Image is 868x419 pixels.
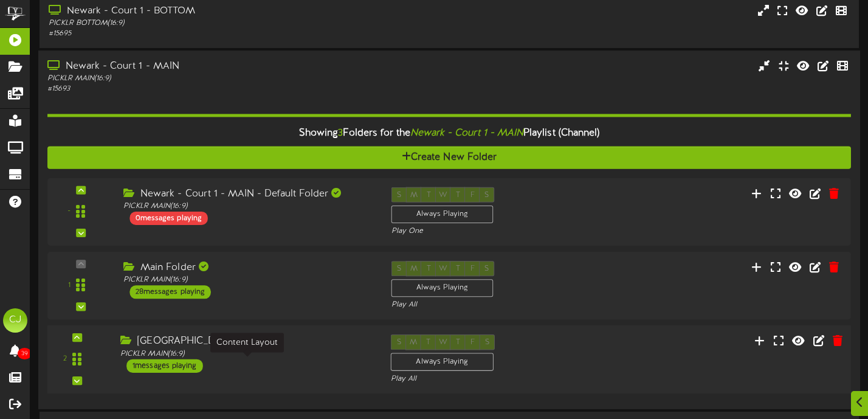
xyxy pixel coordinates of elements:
[47,147,851,169] button: Create New Folder
[18,348,32,359] span: 39
[47,60,371,74] div: Newark - Court 1 - MAIN
[129,285,210,299] div: 28 messages playing
[391,300,574,311] div: Play All
[391,206,494,223] div: Always Playing
[120,349,373,359] div: PICKLR MAIN ( 16:9 )
[410,128,524,139] i: Newark - Court 1 - MAIN
[49,18,372,29] div: PICKLR BOTTOM ( 16:9 )
[391,375,575,385] div: Play All
[123,201,373,212] div: PICKLR MAIN ( 16:9 )
[129,212,207,225] div: 0 messages playing
[38,120,860,147] div: Showing Folders for the Playlist (Channel)
[49,4,372,18] div: Newark - Court 1 - BOTTOM
[338,128,343,139] span: 3
[49,29,372,39] div: # 15695
[47,84,371,94] div: # 15693
[123,187,373,201] div: Newark - Court 1 - MAIN - Default Folder
[120,335,373,349] div: [GEOGRAPHIC_DATA]
[391,353,494,372] div: Always Playing
[126,359,203,373] div: 1 messages playing
[3,308,27,333] div: CJ
[47,74,371,84] div: PICKLR MAIN ( 16:9 )
[123,275,373,285] div: PICKLR MAIN ( 16:9 )
[123,261,373,275] div: Main Folder
[391,226,574,237] div: Play One
[391,279,494,297] div: Always Playing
